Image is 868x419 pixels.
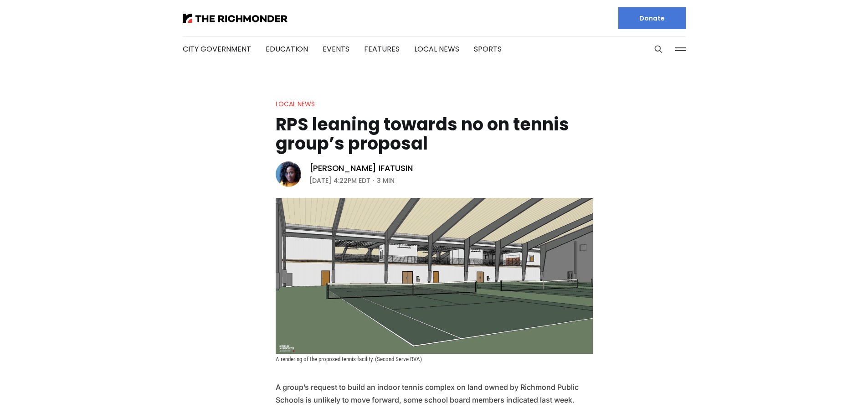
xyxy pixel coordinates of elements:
a: [PERSON_NAME] Ifatusin [309,163,413,174]
a: City Government [183,44,251,54]
p: A group’s request to build an indoor tennis complex on land owned by Richmond Public Schools is u... [276,381,593,406]
img: Victoria A. Ifatusin [276,161,301,187]
h1: RPS leaning towards no on tennis group’s proposal [276,115,593,153]
a: Donate [618,7,686,29]
span: 3 min [377,175,395,186]
span: A rendering of the proposed tennis facility. (Second Serve RVA) [276,356,422,362]
a: Events [323,44,349,54]
a: Sports [474,44,502,54]
a: Features [364,44,400,54]
img: The Richmonder [183,14,288,23]
button: Search this site [652,42,665,56]
a: Local News [414,44,459,54]
iframe: portal-trigger [791,374,868,419]
a: Local News [276,99,315,109]
time: [DATE] 4:22PM EDT [309,175,370,186]
a: Education [266,44,308,54]
img: RPS leaning towards no on tennis group’s proposal [276,198,593,354]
